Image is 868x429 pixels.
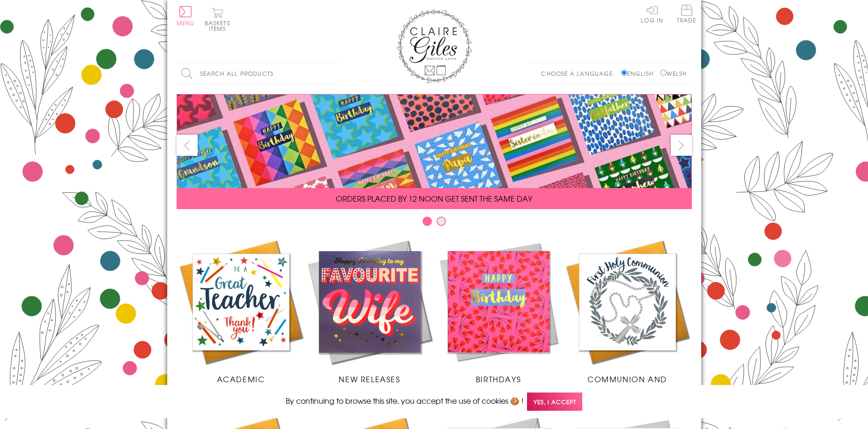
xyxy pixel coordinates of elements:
img: Claire Giles Greetings Cards [397,9,472,83]
button: Carousel Page 1 (Current Slide) [423,217,432,226]
a: Log In [641,5,663,23]
span: ORDERS PLACED BY 12 NOON GET SENT THE SAME DAY [336,193,532,204]
span: Yes, I accept [527,393,582,411]
button: prev [177,135,198,156]
input: Search [331,63,341,84]
a: Birthdays [434,238,563,385]
p: Choose a language: [541,69,619,78]
span: Trade [677,5,697,23]
span: Communion and Confirmation [587,373,667,396]
label: Welsh [660,69,687,78]
label: English [621,69,658,78]
button: Menu [177,6,195,26]
a: New Releases [305,238,434,385]
a: Academic [177,238,305,385]
button: next [671,135,692,156]
button: Basket0 items [205,7,230,31]
input: Welsh [660,70,667,76]
a: Communion and Confirmation [563,238,692,396]
input: English [621,70,627,76]
div: Carousel Pagination [177,216,692,231]
span: New Releases [339,373,400,385]
span: Academic [217,373,265,385]
span: Menu [177,19,195,27]
input: Search all products [177,63,341,84]
span: 0 items [209,19,230,33]
span: Birthdays [476,373,521,385]
button: Carousel Page 2 [437,217,446,226]
a: Trade [677,5,697,25]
